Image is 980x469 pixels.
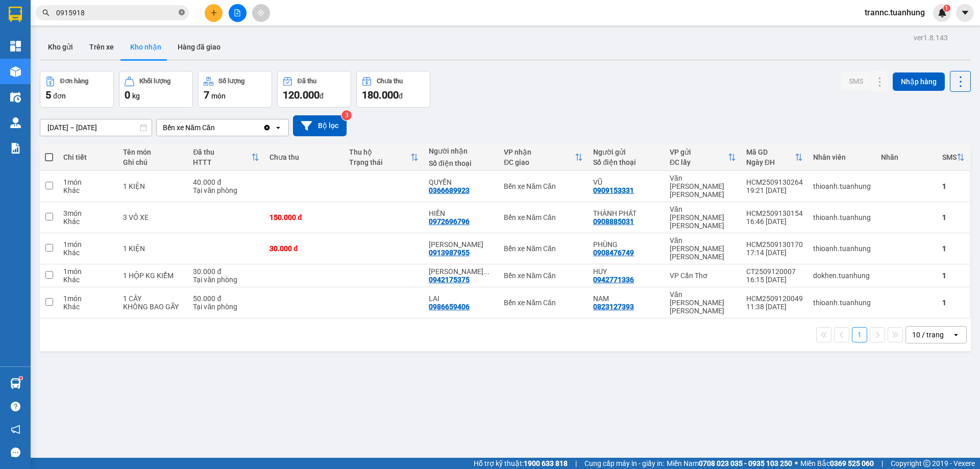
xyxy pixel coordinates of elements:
svg: open [274,124,282,132]
div: HTTT [193,158,251,166]
span: notification [11,425,20,434]
span: caret-down [961,8,970,17]
div: 16:15 [DATE] [746,276,803,284]
span: 1 [945,5,948,12]
button: Kho nhận [122,35,169,59]
span: close-circle [179,9,185,15]
div: ĐC giao [504,158,575,166]
div: Số lượng [218,78,244,85]
div: Chưa thu [269,153,339,161]
div: QUYỀN [429,178,494,186]
span: 180.000 [362,89,399,101]
div: 1 [942,213,965,221]
span: Cung cấp máy in - giấy in: [584,458,664,469]
span: environment [59,24,67,33]
span: | [881,458,883,469]
div: 1 HỘP KG KIỂM [123,271,183,280]
div: Người nhận [429,147,494,155]
div: Khác [63,249,113,257]
button: Chưa thu180.000đ [356,71,430,108]
sup: 3 [341,110,352,120]
div: VP gửi [670,148,728,156]
button: Số lượng7món [198,71,272,108]
div: thioanh.tuanhung [813,244,871,253]
div: Khác [63,276,113,284]
div: Bến xe Năm Căn [504,244,583,253]
b: GỬI : Bến xe Năm Căn [5,64,144,81]
svg: Clear value [263,124,271,132]
div: KHÔNG BAO GÃY [123,303,183,311]
span: trannc.tuanhung [856,6,933,19]
div: 1 món [63,267,113,276]
img: logo-vxr [9,7,22,22]
div: HCM2509130264 [746,178,803,186]
div: HCM2509130170 [746,240,803,249]
div: 0942771336 [593,276,634,284]
div: 0986659406 [429,303,470,311]
div: Tại văn phòng [193,276,259,284]
div: 3 món [63,209,113,217]
div: HUY [593,267,659,276]
div: 0942175375 [429,276,470,284]
img: dashboard-icon [10,41,21,52]
span: question-circle [11,402,20,411]
div: Tên món [123,148,183,156]
input: Select a date range. [40,119,152,136]
div: LAI [429,294,494,303]
div: Văn [PERSON_NAME] [PERSON_NAME] [670,290,736,315]
div: 40.000 đ [193,178,259,186]
div: Khối lượng [139,78,170,85]
div: 150.000 đ [269,213,339,221]
div: 10 / trang [912,330,944,340]
div: ver 1.8.143 [914,32,948,43]
button: aim [252,4,270,22]
button: Khối lượng0kg [119,71,193,108]
img: icon-new-feature [938,8,947,17]
div: Ngày ĐH [746,158,795,166]
button: 1 [852,327,867,342]
span: 120.000 [283,89,320,101]
button: file-add [229,4,247,22]
button: caret-down [956,4,974,22]
li: 02839.63.63.63 [5,35,194,48]
div: 1 món [63,240,113,249]
div: Nhãn [881,153,932,161]
div: 1 KIỆN [123,244,183,253]
button: Bộ lọc [293,115,347,136]
span: close-circle [179,8,185,18]
button: Đã thu120.000đ [277,71,351,108]
img: warehouse-icon [10,66,21,77]
li: 85 [PERSON_NAME] [5,22,194,35]
div: 1 [942,244,965,253]
span: đ [320,92,324,100]
div: ANH CHIÊU [429,240,494,249]
div: thioanh.tuanhung [813,299,871,307]
span: 5 [45,89,51,101]
button: Hàng đã giao [169,35,229,59]
span: | [575,458,577,469]
span: món [211,92,226,100]
div: 1 [942,299,965,307]
th: Toggle SortBy [344,144,424,171]
span: 0 [125,89,130,101]
div: 0972696796 [429,217,470,226]
div: VP nhận [504,148,575,156]
div: 0913987955 [429,249,470,257]
div: 17:14 [DATE] [746,249,803,257]
div: Tại văn phòng [193,186,259,194]
div: Đơn hàng [60,78,88,85]
sup: 1 [19,377,22,380]
div: 0366689923 [429,186,470,194]
div: HCM2509120049 [746,294,803,303]
div: Đã thu [298,78,316,85]
span: aim [257,9,264,16]
span: đơn [53,92,66,100]
th: Toggle SortBy [741,144,808,171]
button: plus [205,4,223,22]
div: 1 món [63,294,113,303]
input: Selected Bến xe Năm Căn. [216,122,217,133]
div: 3 VỎ XE [123,213,183,221]
div: 30.000 đ [269,244,339,253]
div: 1 món [63,178,113,186]
div: ĐC lấy [670,158,728,166]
